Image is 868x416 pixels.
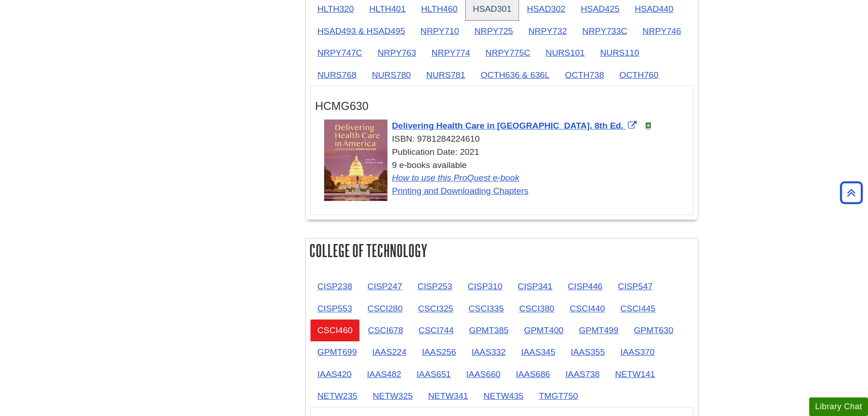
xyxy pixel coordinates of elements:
img: e-Book [645,122,652,129]
a: GPMT385 [462,319,516,341]
a: CISP547 [611,275,660,297]
a: NRPY733C [575,20,634,42]
a: IAAS332 [464,341,513,363]
a: CSCI440 [562,297,612,320]
a: NETW235 [310,385,365,407]
button: Library Chat [809,397,868,416]
a: NURS101 [538,42,592,64]
a: CISP253 [410,275,460,297]
a: NURS110 [593,42,646,64]
a: IAAS345 [514,341,563,363]
a: OCTH738 [558,64,611,86]
a: IAAS256 [415,341,463,363]
a: NURS781 [419,64,472,86]
a: NURS780 [364,64,418,86]
a: CISP446 [561,275,610,297]
h3: HCMG630 [315,100,689,113]
a: OCTH760 [612,64,665,86]
a: NRPY710 [413,20,466,42]
a: TMGT750 [532,385,585,407]
a: CSCI460 [310,319,360,341]
a: CSCI744 [411,319,461,341]
a: CSCI280 [360,297,410,320]
a: CSCI325 [411,297,461,320]
img: Cover Art [324,120,387,201]
a: IAAS482 [360,363,409,385]
div: 9 e-books available [324,159,689,198]
a: CISP238 [310,275,359,297]
span: Delivering Health Care in [GEOGRAPHIC_DATA], 8th Ed. [392,121,623,130]
a: OCTH636 & 636L [473,64,557,86]
a: IAAS224 [365,341,414,363]
a: NRPY732 [521,20,574,42]
a: NETW141 [608,363,663,385]
a: NRPY774 [425,42,477,64]
a: CISP247 [360,275,410,297]
a: NURS768 [310,64,363,86]
a: Back to Top [837,186,866,199]
a: NETW435 [476,385,531,407]
a: IAAS420 [310,363,359,385]
a: CISP310 [460,275,509,297]
a: CSCI678 [361,319,410,341]
a: NRPY725 [467,20,520,42]
a: Printing and Downloading Chapters [392,186,528,196]
a: Link opens in new window [392,121,639,130]
h2: College of Technology [306,239,698,263]
a: IAAS651 [410,363,458,385]
a: CSCI335 [462,297,511,320]
div: Publication Date: 2021 [324,146,689,159]
a: NETW325 [366,385,420,407]
a: GPMT630 [627,319,680,341]
a: IAAS686 [509,363,557,385]
a: IAAS738 [558,363,607,385]
a: NRPY746 [635,20,688,42]
a: CSCI445 [613,297,663,320]
a: NETW341 [421,385,476,407]
a: IAAS660 [459,363,508,385]
a: CSCI380 [512,297,561,320]
a: IAAS370 [613,341,662,363]
div: ISBN: 9781284224610 [324,133,689,146]
a: NRPY747C [310,42,369,64]
a: IAAS355 [563,341,612,363]
a: CISP341 [510,275,560,297]
a: GPMT499 [571,319,625,341]
a: NRPY775C [478,42,538,64]
a: HSAD493 & HSAD495 [310,20,412,42]
a: CISP553 [310,297,359,320]
a: NRPY763 [370,42,423,64]
a: GPMT400 [517,319,571,341]
a: How to use this ProQuest e-book [392,173,519,182]
a: GPMT699 [310,341,364,363]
